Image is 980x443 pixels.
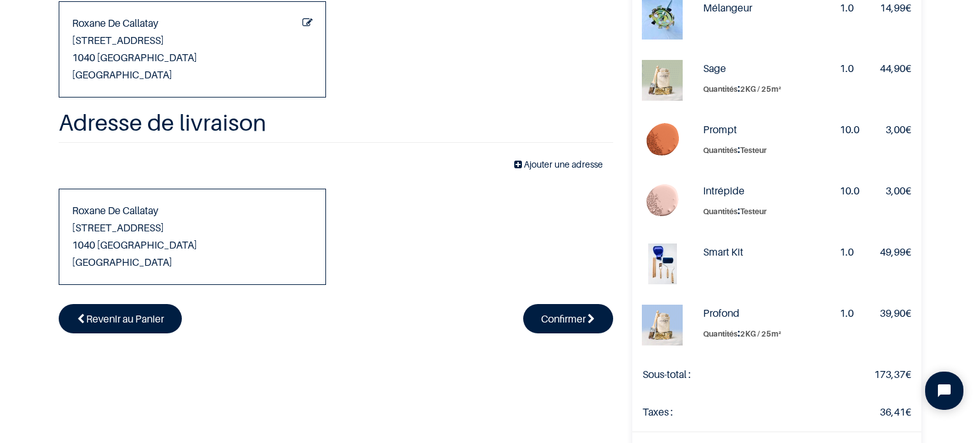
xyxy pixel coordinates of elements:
[880,62,911,75] span: €
[703,145,738,155] span: Quantités
[880,307,905,319] span: 39,90
[703,202,819,219] label: :
[874,368,905,381] span: 173,37
[886,184,911,197] span: €
[302,15,313,30] a: Modifier cette adresse
[703,184,745,197] strong: Intrépide
[642,121,683,162] img: Prompt (Testeur)
[880,307,911,319] span: €
[703,62,726,75] strong: Sage
[703,80,819,97] label: :
[703,324,819,342] label: :
[72,204,158,217] span: Roxane De Callatay
[703,123,737,136] strong: Prompt
[541,312,586,325] span: Confirmer
[703,307,739,319] strong: Profond
[72,219,313,272] span: [STREET_ADDRESS] 1040 [GEOGRAPHIC_DATA] [GEOGRAPHIC_DATA]
[648,243,677,284] img: Smart Kit
[703,141,819,158] label: :
[703,1,752,14] strong: Mélangeur
[642,182,683,223] img: Intrépide (Testeur)
[740,329,781,338] span: 2KG / 25m²
[59,150,613,178] a: Ajouter une adresse
[523,304,614,333] a: Confirmer
[880,245,911,258] span: €
[703,84,738,94] span: Quantités
[59,304,182,333] a: Revenir au Panier
[840,121,859,138] div: 10.0
[632,356,785,393] td: Sous-total :
[880,405,905,418] span: 36,41
[840,60,859,77] div: 1.0
[740,207,767,216] span: Testeur
[840,305,859,322] div: 1.0
[886,123,905,136] span: 3,00
[703,245,743,258] strong: Smart Kit
[880,1,911,14] span: €
[59,108,613,143] h3: Adresse de livraison
[703,329,738,338] span: Quantités
[72,17,158,29] span: Roxane De Callatay
[914,361,974,421] iframe: Tidio Chat
[840,243,859,261] div: 1.0
[880,1,905,14] span: 14,99
[886,184,905,197] span: 3,00
[880,245,905,258] span: 49,99
[874,368,911,381] span: €
[740,84,781,94] span: 2KG / 25m²
[642,60,683,101] img: Sage (2KG / 25m²)
[86,312,164,325] span: Revenir au Panier
[880,405,911,418] span: €
[880,62,905,75] span: 44,90
[524,159,603,170] span: Ajouter une adresse
[840,182,859,200] div: 10.0
[740,145,767,155] span: Testeur
[72,32,313,84] span: [STREET_ADDRESS] 1040 [GEOGRAPHIC_DATA] [GEOGRAPHIC_DATA]
[703,207,738,216] span: Quantités
[642,305,683,345] img: Profond (2KG / 25m²)
[632,393,785,432] td: Taxes :
[886,123,911,136] span: €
